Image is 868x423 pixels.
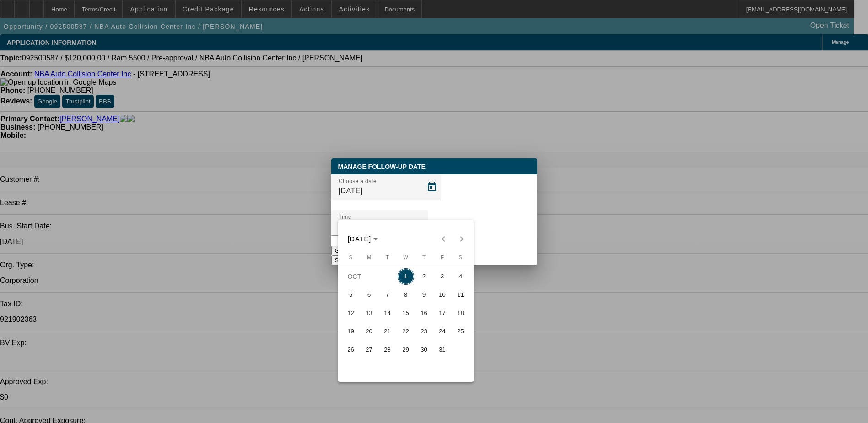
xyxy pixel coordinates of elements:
[434,268,451,285] span: 3
[459,255,462,260] span: S
[343,342,359,358] span: 26
[343,305,359,321] span: 12
[360,322,378,341] button: October 20, 2025
[453,287,469,303] span: 11
[360,341,378,359] button: October 27, 2025
[397,267,415,286] button: October 1, 2025
[343,323,359,340] span: 19
[398,305,414,321] span: 15
[397,322,415,341] button: October 22, 2025
[344,231,382,247] button: Choose month and year
[415,267,433,286] button: October 2, 2025
[361,305,377,321] span: 13
[398,287,414,303] span: 8
[452,267,470,286] button: October 4, 2025
[342,286,360,304] button: October 5, 2025
[398,342,414,358] span: 29
[415,341,433,359] button: October 30, 2025
[342,267,397,286] td: OCT
[416,268,432,285] span: 2
[342,322,360,341] button: October 19, 2025
[378,286,397,304] button: October 7, 2025
[416,323,432,340] span: 23
[361,323,377,340] span: 20
[378,304,397,322] button: October 14, 2025
[342,341,360,359] button: October 26, 2025
[453,305,469,321] span: 18
[452,322,470,341] button: October 25, 2025
[422,255,426,260] span: T
[398,268,414,285] span: 1
[348,235,372,243] span: [DATE]
[415,304,433,322] button: October 16, 2025
[415,322,433,341] button: October 23, 2025
[416,305,432,321] span: 16
[397,286,415,304] button: October 8, 2025
[434,287,451,303] span: 10
[367,255,371,260] span: M
[360,304,378,322] button: October 13, 2025
[453,323,469,340] span: 25
[343,287,359,303] span: 5
[379,305,396,321] span: 14
[386,255,389,260] span: T
[349,255,352,260] span: S
[434,342,451,358] span: 31
[433,267,452,286] button: October 3, 2025
[397,304,415,322] button: October 15, 2025
[342,304,360,322] button: October 12, 2025
[433,322,452,341] button: October 24, 2025
[361,342,377,358] span: 27
[433,286,452,304] button: October 10, 2025
[434,323,451,340] span: 24
[453,268,469,285] span: 4
[416,342,432,358] span: 30
[441,255,444,260] span: F
[433,341,452,359] button: October 31, 2025
[452,286,470,304] button: October 11, 2025
[361,287,377,303] span: 6
[360,286,378,304] button: October 6, 2025
[378,322,397,341] button: October 21, 2025
[416,287,432,303] span: 9
[415,286,433,304] button: October 9, 2025
[379,323,396,340] span: 21
[379,342,396,358] span: 28
[397,341,415,359] button: October 29, 2025
[452,304,470,322] button: October 18, 2025
[433,304,452,322] button: October 17, 2025
[378,341,397,359] button: October 28, 2025
[379,287,396,303] span: 7
[398,323,414,340] span: 22
[434,305,451,321] span: 17
[403,255,408,260] span: W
